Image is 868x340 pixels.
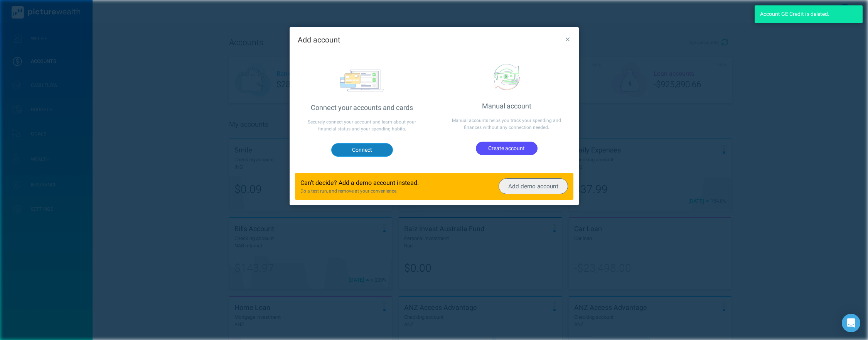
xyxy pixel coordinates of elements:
[300,178,429,188] div: Can't decide? Add a demo account instead.
[290,103,434,113] div: Connect your accounts and cards
[300,188,429,195] div: Do a test run, and remove at your convenience.
[755,5,863,23] div: Account GE Credit is deleted.
[434,101,579,112] div: Manual account
[290,113,434,138] div: Securely connect your account and learn about your financial status and your spending habits.
[298,34,340,46] span: Add account
[842,314,860,332] div: Open Intercom Messenger
[475,142,537,155] button: Create account
[331,143,393,156] button: Connect
[499,178,568,194] button: Add demo account
[434,112,579,136] div: Manual accounts helps you track your spending and finances without any connection needed.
